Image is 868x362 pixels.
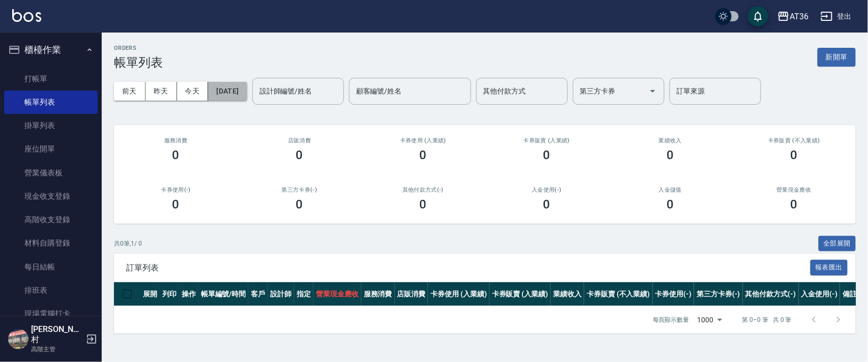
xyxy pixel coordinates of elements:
a: 新開單 [818,52,856,62]
h2: 入金儲值 [621,187,720,193]
p: 第 0–0 筆 共 0 筆 [742,315,792,324]
button: Open [645,83,661,99]
a: 營業儀表板 [4,161,98,185]
th: 指定 [294,282,313,306]
th: 列印 [160,282,179,306]
th: 卡券販賣 (不入業績) [584,282,652,306]
a: 排班表 [4,279,98,302]
h5: [PERSON_NAME]村 [31,324,83,345]
th: 業績收入 [551,282,584,306]
h3: 服務消費 [126,137,225,144]
a: 材料自購登錄 [4,231,98,255]
th: 卡券使用(-) [653,282,695,306]
a: 掛單列表 [4,114,98,137]
a: 座位開單 [4,137,98,161]
h3: 0 [172,148,180,162]
h2: 業績收入 [621,137,720,144]
h3: 0 [667,197,674,212]
th: 第三方卡券(-) [694,282,743,306]
a: 現金收支登錄 [4,185,98,208]
button: 報表匯出 [811,260,848,276]
a: 高階收支登錄 [4,208,98,231]
button: 櫃檯作業 [4,37,98,63]
h2: 卡券販賣 (入業績) [497,137,596,144]
button: 前天 [114,82,146,101]
button: AT36 [773,6,813,27]
th: 營業現金應收 [313,282,361,306]
h3: 0 [420,148,427,162]
th: 其他付款方式(-) [743,282,799,306]
button: 昨天 [146,82,177,101]
th: 帳單編號/時間 [198,282,249,306]
h3: 0 [791,148,798,162]
img: Logo [12,9,41,22]
h2: 店販消費 [250,137,349,144]
th: 服務消費 [361,282,395,306]
h2: 營業現金應收 [744,187,844,193]
a: 報表匯出 [811,262,848,272]
p: 共 0 筆, 1 / 0 [114,239,142,248]
h2: 其他付款方式(-) [373,187,473,193]
th: 設計師 [268,282,294,306]
div: 1000 [693,306,726,334]
a: 每日結帳 [4,255,98,279]
button: 新開單 [818,48,856,67]
h3: 帳單列表 [114,55,163,70]
button: 今天 [177,82,209,101]
h2: 入金使用(-) [497,187,596,193]
span: 訂單列表 [126,263,811,273]
button: save [748,6,768,26]
a: 現場電腦打卡 [4,302,98,325]
h3: 0 [296,148,303,162]
a: 帳單列表 [4,90,98,114]
th: 店販消費 [395,282,428,306]
button: 全部展開 [819,236,856,252]
button: 登出 [817,7,856,26]
p: 高階主管 [31,345,83,354]
h3: 0 [543,148,551,162]
th: 客戶 [248,282,268,306]
h2: 卡券販賣 (不入業績) [744,137,844,144]
th: 操作 [179,282,198,306]
th: 卡券使用 (入業績) [428,282,489,306]
a: 打帳單 [4,67,98,90]
h2: 卡券使用 (入業績) [373,137,473,144]
th: 卡券販賣 (入業績) [489,282,551,306]
h3: 0 [420,197,427,212]
th: 入金使用(-) [799,282,841,306]
h3: 0 [172,197,180,212]
h3: 0 [667,148,674,162]
h3: 0 [791,197,798,212]
div: AT36 [790,10,808,23]
h2: ORDERS [114,45,163,51]
h3: 0 [543,197,551,212]
img: Person [8,329,28,349]
th: 展開 [140,282,160,306]
button: [DATE] [208,82,247,101]
th: 備註 [840,282,859,306]
h2: 卡券使用(-) [126,187,225,193]
h3: 0 [296,197,303,212]
h2: 第三方卡券(-) [250,187,349,193]
p: 每頁顯示數量 [653,315,689,324]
